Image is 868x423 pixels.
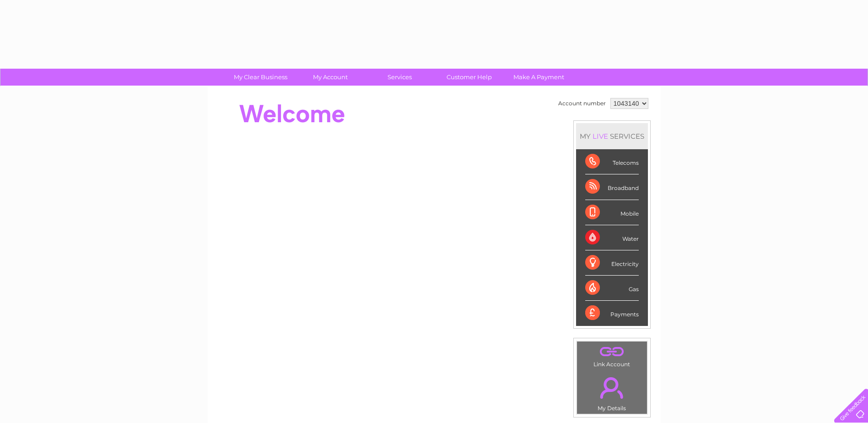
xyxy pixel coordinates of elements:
[223,69,298,86] a: My Clear Business
[585,225,639,250] div: Water
[577,341,647,370] td: Link Account
[579,344,645,360] a: .
[577,369,647,414] td: My Details
[362,69,437,86] a: Services
[591,132,610,141] div: LIVE
[585,250,639,276] div: Electricity
[431,69,507,86] a: Customer Help
[576,123,648,149] div: MY SERVICES
[585,200,639,225] div: Mobile
[292,69,368,86] a: My Account
[556,96,608,111] td: Account number
[579,372,645,404] a: .
[501,69,577,86] a: Make A Payment
[585,276,639,301] div: Gas
[585,174,639,200] div: Broadband
[585,301,639,325] div: Payments
[585,149,639,174] div: Telecoms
